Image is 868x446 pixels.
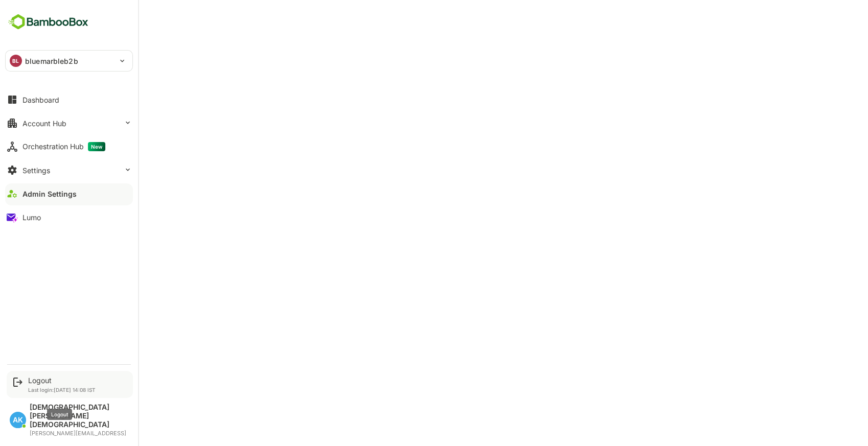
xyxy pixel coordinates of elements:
[5,12,92,32] img: BambooboxFullLogoMark.5f36c76dfaba33ec1ec1367b70bb1252.svg
[22,190,77,198] div: Admin Settings
[22,96,59,104] div: Dashboard
[30,403,128,429] div: [DEMOGRAPHIC_DATA][PERSON_NAME][DEMOGRAPHIC_DATA]
[28,387,96,393] p: Last login: [DATE] 14:08 IST
[5,136,133,157] button: Orchestration HubNew
[22,213,41,222] div: Lumo
[5,183,133,204] button: Admin Settings
[10,55,22,67] div: BL
[22,142,105,151] div: Orchestration Hub
[5,160,133,180] button: Settings
[5,207,133,227] button: Lumo
[5,89,133,110] button: Dashboard
[28,376,96,385] div: Logout
[25,56,78,66] p: bluemarbleb2b
[88,142,105,151] span: New
[5,113,133,133] button: Account Hub
[22,166,50,175] div: Settings
[10,412,26,428] div: AK
[22,119,66,128] div: Account Hub
[6,51,132,71] div: BLbluemarbleb2b
[30,430,128,437] div: [PERSON_NAME][EMAIL_ADDRESS]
